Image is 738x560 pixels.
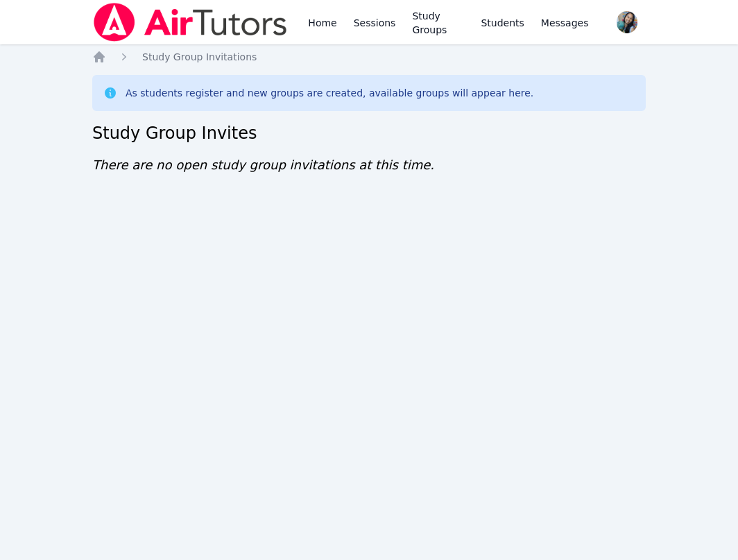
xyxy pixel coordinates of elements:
span: Study Group Invitations [142,51,257,62]
a: Study Group Invitations [142,50,257,64]
span: Messages [541,16,589,30]
h2: Study Group Invites [92,122,646,144]
div: As students register and new groups are created, available groups will appear here. [126,86,533,100]
span: There are no open study group invitations at this time. [92,158,434,172]
nav: Breadcrumb [92,50,646,64]
img: Air Tutors [92,3,289,42]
